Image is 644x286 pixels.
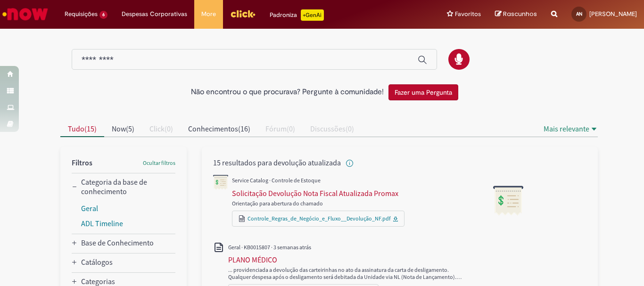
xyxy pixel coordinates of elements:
[576,11,582,17] span: AN
[1,5,50,24] img: ServiceNow
[191,88,384,97] h2: Não encontrou o que procurava? Pergunte à comunidade!
[388,84,458,100] button: Fazer uma Pergunta
[270,9,324,21] div: Padroniza
[301,9,324,21] p: +GenAi
[455,9,481,19] span: Favoritos
[122,9,187,19] span: Despesas Corporativas
[589,10,637,18] span: [PERSON_NAME]
[65,9,98,19] span: Requisições
[503,9,537,18] span: Rascunhos
[201,9,216,19] span: More
[99,11,107,19] span: 6
[230,7,256,21] img: click_logo_yellow_360x200.png
[495,10,537,19] a: Rascunhos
